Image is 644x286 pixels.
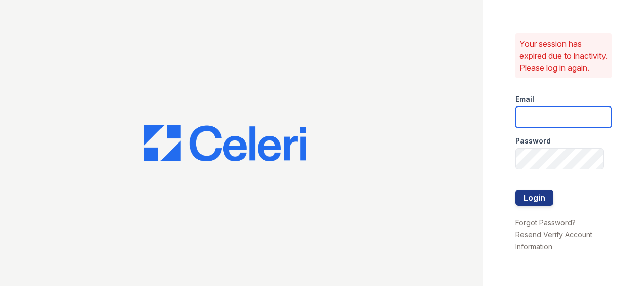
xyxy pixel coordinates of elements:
[515,136,551,146] label: Password
[515,230,592,251] a: Resend Verify Account Information
[144,125,306,161] img: CE_Logo_Blue-a8612792a0a2168367f1c8372b55b34899dd931a85d93a1a3d3e32e68fde9ad4.png
[515,94,534,104] label: Email
[515,218,576,227] a: Forgot Password?
[515,190,553,206] button: Login
[519,38,608,74] p: Your session has expired due to inactivity. Please log in again.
